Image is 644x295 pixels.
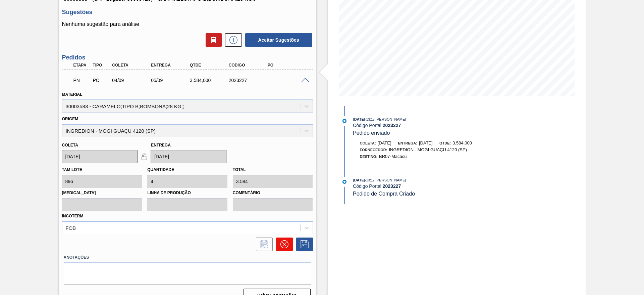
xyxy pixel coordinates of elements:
span: INGREDION - MOGI GUAÇU 4120 (SP) [389,147,467,152]
span: : [PERSON_NAME] [375,117,406,121]
span: Qtde: [439,141,451,145]
span: Pedido enviado [353,130,390,136]
p: PN [73,78,90,83]
div: Aceitar Sugestões [242,33,313,47]
div: Informar alteração no pedido [253,238,273,251]
label: Anotações [64,253,311,262]
div: PO [266,63,310,68]
div: 04/09/2025 [110,78,154,83]
label: [MEDICAL_DATA] [62,188,142,198]
label: Comentário [233,188,313,198]
span: [DATE] [419,140,433,145]
label: Quantidade [147,167,174,172]
h3: Pedidos [62,54,313,61]
span: - 13:17 [365,178,375,182]
div: Nova sugestão [222,33,242,47]
label: Tam lote [62,167,82,172]
span: BR07-Macacu [379,154,407,159]
div: Cancelar pedido [273,238,293,251]
div: Etapa [72,63,92,68]
span: [DATE] [378,140,391,145]
input: dd/mm/yyyy [62,150,138,163]
span: Destino: [360,155,378,159]
span: [DATE] [353,178,365,182]
div: Código Portal: [353,183,512,189]
button: locked [138,150,151,163]
span: Fornecedor: [360,148,387,152]
span: 3.584,000 [452,140,472,145]
div: FOB [66,225,76,230]
span: : [PERSON_NAME] [375,178,406,182]
span: [DATE] [353,117,365,121]
label: Incoterm [62,214,84,218]
span: - 13:17 [365,118,375,121]
div: Pedido de Compra [91,78,111,83]
div: Código [227,63,271,68]
div: Pedido em Negociação [72,73,92,88]
input: dd/mm/yyyy [151,150,227,163]
label: Origem [62,117,78,121]
strong: 2023227 [383,183,401,189]
div: Tipo [91,63,111,68]
label: Linha de Produção [147,188,227,198]
div: Excluir Sugestões [202,33,222,47]
div: 2023227 [227,78,271,83]
img: locked [140,153,148,161]
label: Coleta [62,143,78,147]
span: Pedido de Compra Criado [353,191,415,197]
div: Coleta [110,63,154,68]
span: Coleta: [360,141,376,145]
div: 05/09/2025 [149,78,193,83]
div: Código Portal: [353,123,512,128]
div: Salvar Pedido [293,238,313,251]
h3: Sugestões [62,9,313,16]
img: atual [342,180,346,184]
div: Entrega [149,63,193,68]
label: Material [62,92,83,97]
img: atual [342,119,346,123]
div: 3.584,000 [188,78,232,83]
label: Total [233,167,246,172]
p: Nenhuma sugestão para análise [62,21,313,27]
label: Entrega [151,143,171,147]
div: Qtde [188,63,232,68]
button: Aceitar Sugestões [245,33,312,47]
strong: 2023227 [383,123,401,128]
span: Entrega: [398,141,417,145]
